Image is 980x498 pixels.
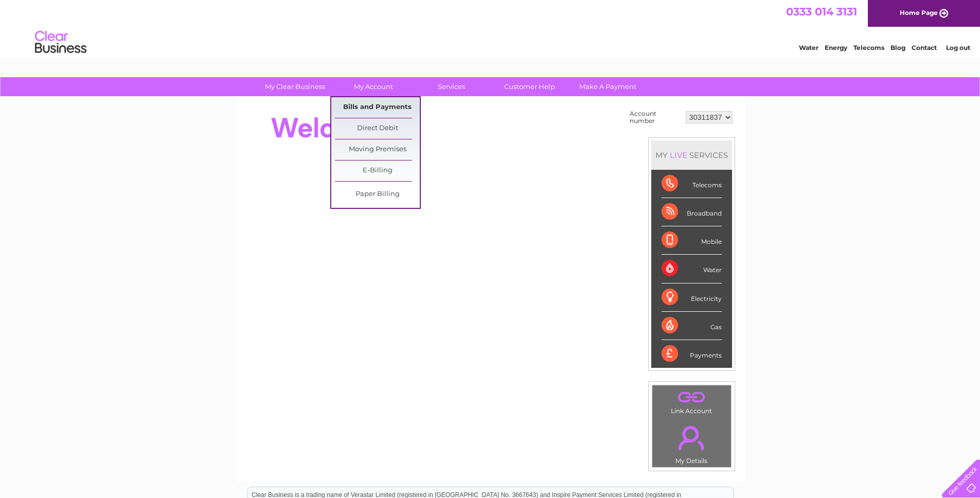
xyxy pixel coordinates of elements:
[890,44,905,51] a: Blog
[853,44,884,51] a: Telecoms
[335,161,420,181] a: E-Billing
[662,198,722,226] div: Broadband
[799,44,818,51] a: Water
[662,226,722,255] div: Mobile
[331,77,416,96] a: My Account
[662,340,722,368] div: Payments
[335,184,420,205] a: Paper Billing
[487,77,572,96] a: Customer Help
[652,385,732,417] td: Link Account
[655,420,728,456] a: .
[662,255,722,283] div: Water
[247,6,734,50] div: Clear Business is a trading name of Verastar Limited (registered in [GEOGRAPHIC_DATA] No. 3667643...
[786,5,857,18] a: 0333 014 3131
[662,312,722,340] div: Gas
[668,150,689,160] div: LIVE
[409,77,494,96] a: Services
[652,417,732,468] td: My Details
[912,44,937,51] a: Contact
[335,139,420,160] a: Moving Premises
[627,108,683,127] td: Account number
[662,283,722,312] div: Electricity
[946,44,970,51] a: Log out
[651,140,732,170] div: MY SERVICES
[825,44,847,51] a: Energy
[34,27,87,58] img: logo.png
[253,77,337,96] a: My Clear Business
[335,118,420,139] a: Direct Debit
[662,170,722,198] div: Telecoms
[565,77,650,96] a: Make A Payment
[655,388,728,406] a: .
[335,97,420,118] a: Bills and Payments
